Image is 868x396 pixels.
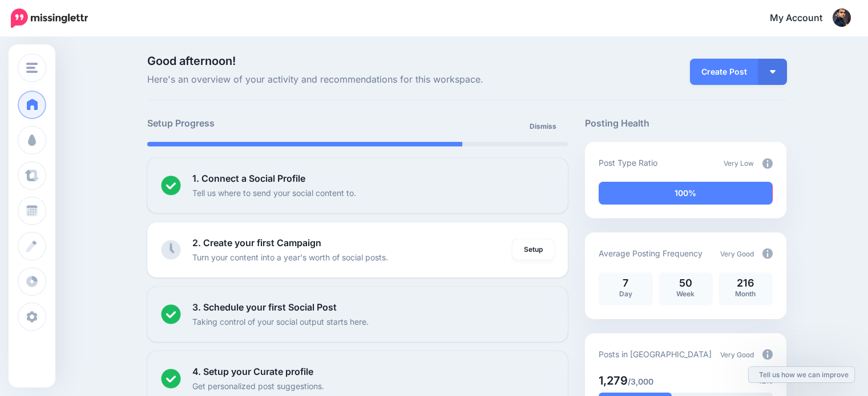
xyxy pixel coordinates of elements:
[523,116,563,137] a: Dismiss
[26,63,38,73] img: menu.png
[161,369,181,389] img: checked-circle.png
[628,377,653,386] span: /3,000
[161,240,181,260] img: clock-grey.png
[599,247,703,260] p: Average Posting Frequency
[192,379,324,393] p: Get personalized post suggestions.
[749,367,854,382] a: Tell us how we can improve
[161,175,181,195] img: checked-circle.png
[599,348,712,361] p: Posts in [GEOGRAPHIC_DATA]
[192,251,388,264] p: Turn your content into a year's worth of social posts.
[724,159,754,168] span: Very Low
[192,315,369,328] p: Taking control of your social output starts here.
[664,278,707,288] p: 50
[599,374,628,387] span: 1,279
[735,289,756,298] span: Month
[192,301,337,313] b: 3. Schedule your first Social Post
[690,59,758,85] a: Create Post
[772,182,773,205] div: 0% of your posts in the last 30 days have been from Curated content
[192,186,356,199] p: Tell us where to send your social content to.
[512,239,554,260] a: Setup
[762,349,773,360] img: info-circle-grey.png
[604,278,647,288] p: 7
[599,156,657,169] p: Post Type Ratio
[770,70,776,74] img: arrow-down-white.png
[676,289,695,298] span: Week
[619,289,632,298] span: Day
[720,250,754,258] span: Very Good
[758,5,851,32] a: My Account
[762,158,773,169] img: info-circle-grey.png
[585,116,786,130] h5: Posting Health
[720,350,754,359] span: Very Good
[192,173,305,184] b: 1. Connect a Social Profile
[762,248,773,259] img: info-circle-grey.png
[599,182,772,205] div: 100% of your posts in the last 30 days have been from Drip Campaigns
[11,9,88,28] img: Missinglettr
[192,237,321,248] b: 2. Create your first Campaign
[161,304,181,324] img: checked-circle.png
[147,54,236,68] span: Good afternoon!
[192,366,313,377] b: 4. Setup your Curate profile
[724,278,767,288] p: 216
[147,72,568,87] span: Here's an overview of your activity and recommendations for this workspace.
[147,116,357,130] h5: Setup Progress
